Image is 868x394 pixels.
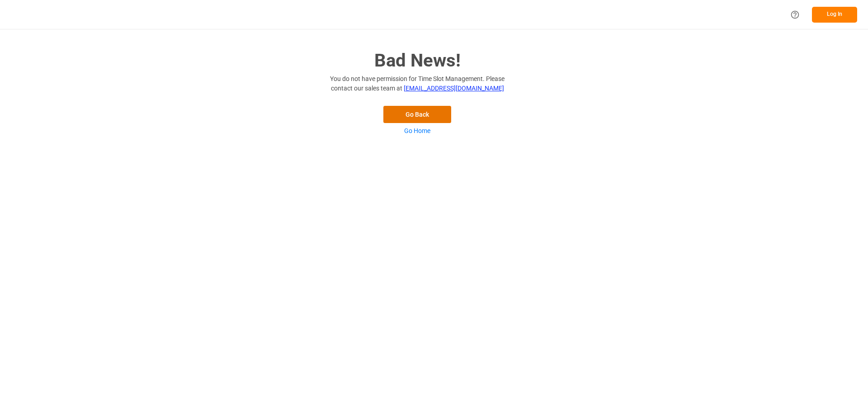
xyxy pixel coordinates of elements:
[327,74,508,93] p: You do not have permission for Time Slot Management. Please contact our sales team at
[785,5,805,25] button: Help Center
[812,7,857,23] button: Log In
[404,85,504,92] span: [EMAIL_ADDRESS][DOMAIN_NAME]
[404,127,430,134] a: Go Home
[327,47,508,74] h2: Bad News!
[383,106,451,123] button: Go Back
